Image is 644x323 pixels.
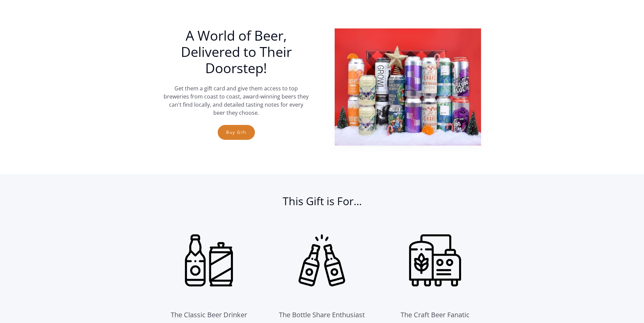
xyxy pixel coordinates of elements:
a: Buy Gift [218,125,255,140]
p: Get them a gift card and give them access to top breweries from coast to coast, award-winning bee... [163,84,309,117]
h2: This Gift is For... [163,194,481,215]
div: The Bottle Share Enthusiast [279,309,365,320]
h1: A World of Beer, Delivered to Their Doorstep! [163,27,309,76]
div: The Craft Beer Fanatic [401,309,470,320]
div: The Classic Beer Drinker [171,309,247,320]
